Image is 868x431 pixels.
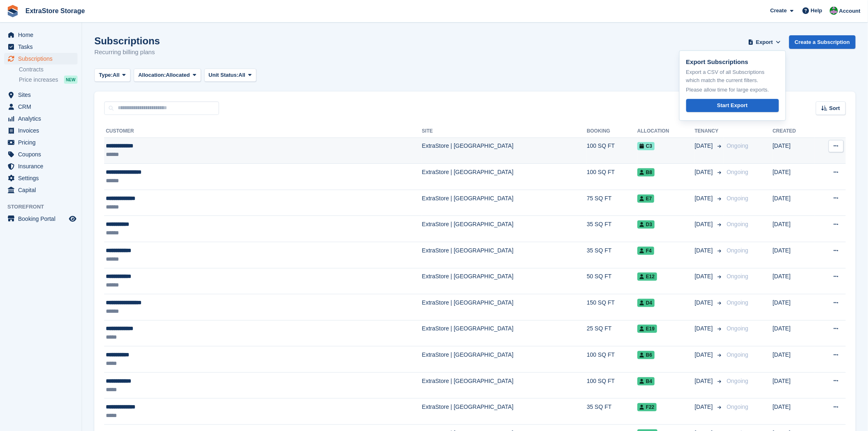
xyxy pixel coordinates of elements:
a: menu [4,89,78,101]
a: Start Export [686,99,779,112]
span: Ongoing [727,221,749,227]
span: Ongoing [727,273,749,280]
a: menu [4,213,78,225]
span: Invoices [18,125,67,136]
span: Allocated [166,71,190,79]
span: Ongoing [727,403,749,410]
span: D3 [637,220,655,229]
button: Allocation: Allocated [134,69,201,82]
span: Ongoing [727,351,749,358]
span: Settings [18,172,67,184]
span: Home [18,29,67,41]
span: Sort [829,104,840,112]
a: menu [4,184,78,196]
a: menu [4,29,78,41]
td: ExtraStore | [GEOGRAPHIC_DATA] [422,242,587,268]
span: Unit Status: [209,71,239,79]
td: ExtraStore | [GEOGRAPHIC_DATA] [422,268,587,294]
span: Ongoing [727,247,749,254]
span: Capital [18,184,67,196]
span: E12 [637,273,657,281]
span: Insurance [18,160,67,172]
span: E19 [637,325,657,333]
td: 35 SQ FT [587,242,637,268]
span: Ongoing [727,195,749,202]
a: Contracts [19,66,78,73]
span: F4 [637,247,654,255]
td: ExtraStore | [GEOGRAPHIC_DATA] [422,138,587,164]
span: B8 [637,168,655,177]
span: [DATE] [695,324,715,333]
span: Analytics [18,113,67,124]
a: menu [4,101,78,112]
th: Site [422,125,587,138]
p: Export Subscriptions [686,57,779,67]
span: Storefront [7,203,82,211]
span: [DATE] [695,246,715,255]
span: [DATE] [695,142,715,150]
td: [DATE] [773,190,815,216]
span: Pricing [18,137,67,148]
td: 35 SQ FT [587,399,637,425]
td: 100 SQ FT [587,346,637,373]
span: [DATE] [695,272,715,281]
span: CRM [18,101,67,112]
td: ExtraStore | [GEOGRAPHIC_DATA] [422,190,587,216]
a: menu [4,172,78,184]
td: 50 SQ FT [587,268,637,294]
td: [DATE] [773,138,815,164]
span: [DATE] [695,168,715,177]
span: Ongoing [727,299,749,306]
p: Export a CSV of all Subscriptions which match the current filters. [686,68,779,84]
span: Sites [18,89,67,101]
th: Booking [587,125,637,138]
button: Unit Status: All [204,69,256,82]
p: Recurring billing plans [94,48,160,57]
td: 75 SQ FT [587,190,637,216]
th: Created [773,125,815,138]
span: [DATE] [695,377,715,385]
span: F22 [637,403,657,411]
a: menu [4,160,78,172]
td: [DATE] [773,242,815,268]
span: Coupons [18,149,67,160]
a: menu [4,149,78,160]
span: E7 [637,195,655,203]
td: [DATE] [773,399,815,425]
span: Type: [99,71,113,79]
td: [DATE] [773,294,815,321]
p: Please allow time for large exports. [686,86,779,94]
td: [DATE] [773,268,815,294]
a: ExtraStore Storage [22,4,88,18]
a: menu [4,53,78,64]
td: [DATE] [773,164,815,190]
td: 35 SQ FT [587,216,637,242]
span: Booking Portal [18,213,67,225]
th: Customer [104,125,422,138]
td: [DATE] [773,372,815,399]
div: Start Export [717,101,747,110]
a: menu [4,125,78,136]
span: Allocation: [138,71,166,79]
td: ExtraStore | [GEOGRAPHIC_DATA] [422,164,587,190]
div: NEW [64,76,78,84]
td: 25 SQ FT [587,320,637,346]
span: All [238,71,245,79]
a: menu [4,137,78,148]
td: [DATE] [773,320,815,346]
span: Subscriptions [18,53,67,64]
span: [DATE] [695,403,715,411]
td: ExtraStore | [GEOGRAPHIC_DATA] [422,320,587,346]
td: [DATE] [773,346,815,373]
span: B6 [637,351,655,359]
th: Allocation [637,125,695,138]
td: ExtraStore | [GEOGRAPHIC_DATA] [422,294,587,321]
a: menu [4,41,78,53]
td: [DATE] [773,216,815,242]
td: 100 SQ FT [587,138,637,164]
span: Ongoing [727,142,749,149]
td: ExtraStore | [GEOGRAPHIC_DATA] [422,399,587,425]
img: stora-icon-8386f47178a22dfd0bd8f6a31ec36ba5ce8667c1dd55bd0f319d3a0aa187defe.svg [7,5,19,17]
span: C3 [637,142,655,150]
span: D4 [637,299,655,307]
